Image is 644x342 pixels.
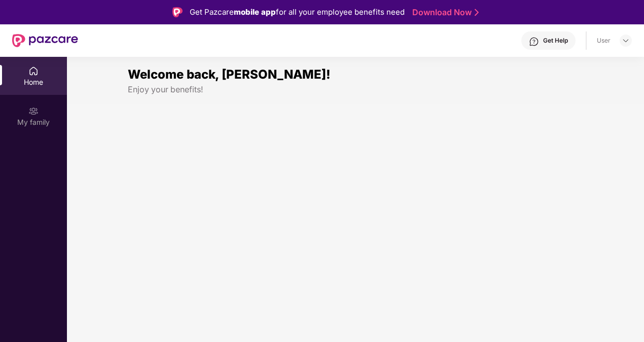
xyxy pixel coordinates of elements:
[12,34,78,47] img: New Pazcare Logo
[128,84,583,95] div: Enjoy your benefits!
[28,106,39,116] img: svg+xml;base64,PHN2ZyB3aWR0aD0iMjAiIGhlaWdodD0iMjAiIHZpZXdCb3g9IjAgMCAyMCAyMCIgZmlsbD0ibm9uZSIgeG...
[543,37,568,45] div: Get Help
[529,37,539,47] img: svg+xml;base64,PHN2ZyBpZD0iSGVscC0zMngzMiIgeG1sbnM9Imh0dHA6Ly93d3cudzMub3JnLzIwMDAvc3ZnIiB3aWR0aD...
[234,7,276,17] strong: mobile app
[597,37,611,45] div: User
[412,7,476,18] a: Download Now
[128,67,331,82] span: Welcome back, [PERSON_NAME]!
[622,37,630,45] img: svg+xml;base64,PHN2ZyBpZD0iRHJvcGRvd24tMzJ4MzIiIHhtbG5zPSJodHRwOi8vd3d3LnczLm9yZy8yMDAwL3N2ZyIgd2...
[172,7,183,17] img: Logo
[475,7,479,18] img: Stroke
[190,6,405,18] div: Get Pazcare for all your employee benefits need
[28,66,39,76] img: svg+xml;base64,PHN2ZyBpZD0iSG9tZSIgeG1sbnM9Imh0dHA6Ly93d3cudzMub3JnLzIwMDAvc3ZnIiB3aWR0aD0iMjAiIG...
